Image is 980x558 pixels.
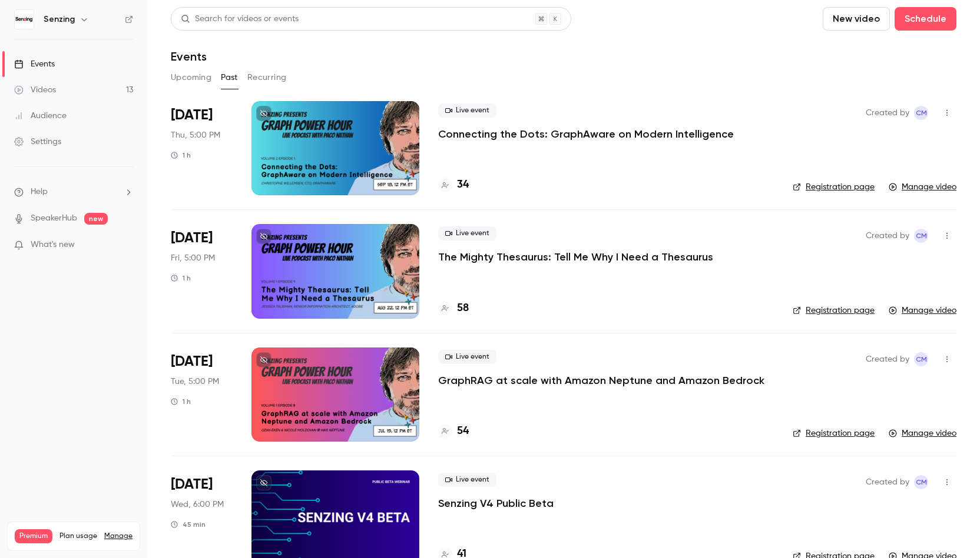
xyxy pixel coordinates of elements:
button: Upcoming [171,68,211,87]
h4: 54 [457,423,469,439]
span: Live event [438,226,496,240]
a: Registration page [793,181,875,193]
div: 1 h [171,273,191,283]
a: 58 [438,300,469,316]
span: [DATE] [171,475,213,494]
a: Manage video [889,181,956,193]
a: The Mighty Thesaurus: Tell Me Why I Need a Thesaurus [438,250,713,264]
button: New video [823,7,890,31]
span: [DATE] [171,229,213,248]
div: Audience [14,110,67,122]
span: Created by [866,352,909,366]
button: Schedule [895,7,956,31]
a: 34 [438,177,469,193]
span: Premium [15,529,52,543]
span: [DATE] [171,106,213,125]
span: Wed, 6:00 PM [171,499,224,510]
span: CM [916,106,927,120]
a: Connecting the Dots: GraphAware on Modern Intelligence [438,127,734,141]
a: Registration page [793,305,875,316]
div: Videos [14,84,56,96]
li: help-dropdown-opener [14,186,133,198]
span: Live event [438,350,496,364]
h4: 58 [457,300,469,316]
a: Manage video [889,427,956,439]
h4: 34 [457,177,469,193]
img: Senzing [15,10,34,29]
span: CM [916,352,927,366]
div: Aug 22 Fri, 12:00 PM (America/New York) [171,224,233,318]
div: Search for videos or events [181,13,299,25]
span: Help [31,186,48,198]
span: Live event [438,103,496,118]
div: 1 h [171,397,191,406]
span: Created by [866,229,909,243]
h6: Senzing [44,14,75,25]
a: SpeakerHub [31,212,77,225]
span: Live event [438,473,496,487]
div: 45 min [171,520,206,529]
div: Events [14,58,55,70]
span: Fri, 5:00 PM [171,252,215,264]
iframe: Noticeable Trigger [119,240,133,250]
span: Plan usage [59,532,97,541]
div: Settings [14,136,61,148]
a: Manage [104,532,133,541]
span: Ceilidh Morkel [914,106,928,120]
div: Jul 15 Tue, 12:00 PM (America/New York) [171,348,233,442]
button: Past [221,68,238,87]
span: Created by [866,106,909,120]
span: Tue, 5:00 PM [171,376,219,387]
a: Senzing V4 Public Beta [438,496,554,510]
span: [DATE] [171,352,213,371]
span: new [84,213,108,225]
span: Thu, 5:00 PM [171,129,220,141]
span: Ceilidh Morkel [914,229,928,243]
span: Ceilidh Morkel [914,475,928,489]
button: Recurring [247,68,287,87]
span: CM [916,229,927,243]
a: GraphRAG at scale with Amazon Neptune and Amazon Bedrock [438,373,764,387]
a: 54 [438,423,469,439]
a: Registration page [793,427,875,439]
span: Created by [866,475,909,489]
span: Ceilidh Morkel [914,352,928,366]
div: Sep 18 Thu, 12:00 PM (America/New York) [171,101,233,195]
div: 1 h [171,151,191,160]
span: What's new [31,239,75,251]
a: Manage video [889,305,956,316]
span: CM [916,475,927,489]
h1: Events [171,49,207,64]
